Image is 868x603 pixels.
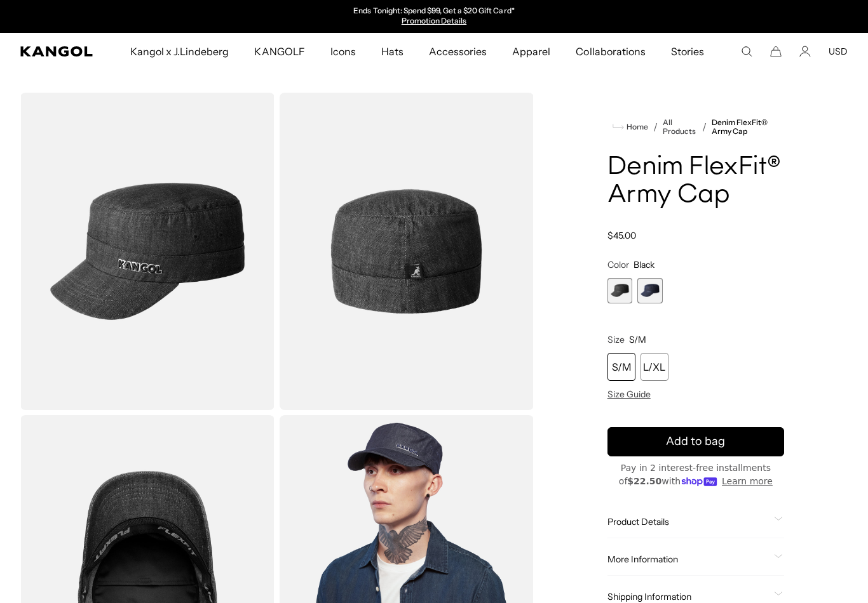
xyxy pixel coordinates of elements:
[20,46,93,56] a: Kangol
[607,353,635,381] div: S/M
[624,123,648,131] span: Home
[576,33,645,70] span: Collaborations
[607,259,629,270] span: Color
[303,6,565,27] slideshow-component: Announcement bar
[829,46,848,57] button: USD
[241,33,317,70] a: KANGOLF
[712,118,784,136] a: Denim FlexFit® Army Cap
[634,259,654,270] span: Black
[499,33,563,70] a: Apparel
[118,33,242,70] a: Kangol x J.Lindeberg
[607,278,633,303] div: 1 of 2
[369,33,416,70] a: Hats
[512,33,550,70] span: Apparel
[741,46,752,57] summary: Search here
[353,6,514,17] p: Ends Tonight: Spend $99, Get a $20 Gift Card*
[254,33,304,70] span: KANGOLF
[607,278,633,303] label: Black
[607,516,769,527] span: Product Details
[303,6,565,27] div: Announcement
[799,46,811,57] a: Account
[402,16,466,25] a: Promotion Details
[671,33,704,70] span: Stories
[607,427,784,456] button: Add to bag
[20,93,275,410] img: color-black
[658,33,717,70] a: Stories
[637,278,663,303] label: Indigo
[607,388,651,400] span: Size Guide
[663,118,697,136] a: All Products
[429,33,487,70] span: Accessories
[770,46,782,57] button: Cart
[607,118,784,136] nav: breadcrumbs
[303,6,565,27] div: 1 of 2
[318,33,369,70] a: Icons
[607,154,784,209] h1: Denim FlexFit® Army Cap
[330,33,356,70] span: Icons
[648,119,658,135] li: /
[666,433,725,450] span: Add to bag
[641,353,668,381] div: L/XL
[416,33,499,70] a: Accessories
[130,33,229,70] span: Kangol x J.Lindeberg
[607,230,636,241] span: $45.00
[607,334,625,345] span: Size
[381,33,403,70] span: Hats
[607,553,769,565] span: More Information
[563,33,658,70] a: Collaborations
[607,591,769,602] span: Shipping Information
[280,93,534,410] img: color-black
[697,119,707,135] li: /
[629,334,646,345] span: S/M
[613,121,648,133] a: Home
[637,278,663,303] div: 2 of 2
